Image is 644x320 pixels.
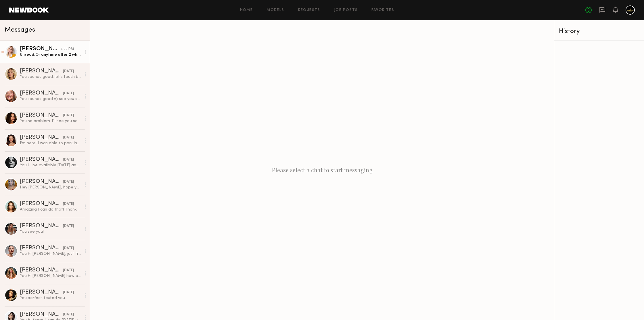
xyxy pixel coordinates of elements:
div: [PERSON_NAME] [20,201,63,207]
div: [PERSON_NAME] [20,113,63,118]
a: Models [267,8,284,12]
div: [DATE] [63,113,74,118]
div: [PERSON_NAME] [20,267,63,273]
div: You: sounds good =) see you soon then [20,96,81,102]
div: Amazing I can do that! Thanks so much & looking forward to meeting you!! [20,207,81,212]
div: You: no problem..I'll see you soon [20,118,81,124]
div: You: see you! [20,229,81,234]
div: [PERSON_NAME] [20,312,63,317]
div: [PERSON_NAME] [20,245,63,251]
div: [PERSON_NAME] [20,179,63,185]
div: [DATE] [63,268,74,273]
div: You: perfect..texted you... [20,295,81,301]
div: [DATE] [63,290,74,295]
div: You: Hi [PERSON_NAME], just trying to reach out again about the ecomm gig, to see if you're still... [20,251,81,257]
div: [PERSON_NAME] [20,68,63,74]
div: You: Hi [PERSON_NAME] how are you? My name is [PERSON_NAME] and I work for a company called Valen... [20,273,81,279]
div: [PERSON_NAME] [20,223,63,229]
div: [PERSON_NAME] [20,157,63,163]
div: [DATE] [63,179,74,185]
div: [DATE] [63,312,74,317]
div: [DATE] [63,91,74,96]
a: Favorites [371,8,394,12]
div: [PERSON_NAME] [20,90,63,96]
div: [DATE] [63,157,74,163]
div: [DATE] [63,135,74,140]
div: [PERSON_NAME] [20,135,63,140]
a: Requests [298,8,320,12]
div: [DATE] [63,223,74,229]
div: I’m here! I was able to park inside the parking lot [20,140,81,146]
div: History [559,28,639,35]
div: [PERSON_NAME] [20,46,61,52]
div: [DATE] [63,246,74,251]
div: You: I'll be available [DATE] and [DATE] if you can do that [20,163,81,168]
a: Home [240,8,253,12]
div: [DATE] [63,69,74,74]
div: [DATE] [63,201,74,207]
div: 6:09 PM [61,47,74,52]
div: Please select a chat to start messaging [90,20,554,320]
div: [PERSON_NAME] [20,290,63,295]
div: Unread: Or anytime after 2 whatever is best for you [20,52,81,57]
div: You: sounds good..let's touch base [DATE] then, and we'll figure out the best day and time for ne... [20,74,81,80]
a: Job Posts [334,8,358,12]
span: Messages [5,27,35,33]
div: Hey [PERSON_NAME], hope you’re doing well. My sister’s instagram is @trapfordom [20,185,81,190]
